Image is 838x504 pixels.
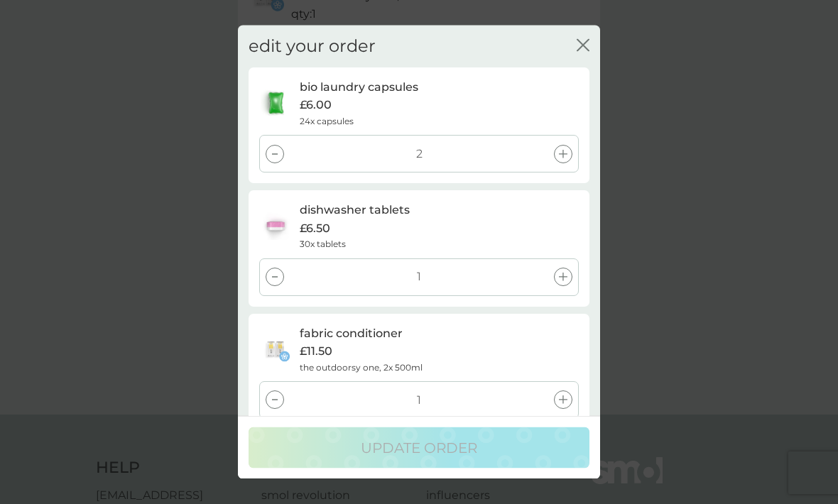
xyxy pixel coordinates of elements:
[416,144,423,163] p: 2
[249,427,589,469] button: update order
[300,96,332,114] span: £6.00
[300,324,403,342] p: fabric conditioner
[577,39,589,54] button: close
[361,437,477,459] p: update order
[300,77,418,96] p: bio laundry capsules
[300,342,332,361] span: £11.50
[300,237,346,251] p: 30x tablets
[261,334,290,363] img: fabric conditioner
[261,88,292,116] img: bio laundry capsules
[417,390,421,409] p: 1
[300,114,354,127] p: 24x capsules
[417,268,421,286] p: 1
[249,36,376,57] h2: edit your order
[300,219,330,237] span: £6.50
[300,360,423,373] p: the outdoorsy one, 2x 500ml
[300,201,410,219] p: dishwasher tablets
[261,212,290,240] img: dishwasher tablets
